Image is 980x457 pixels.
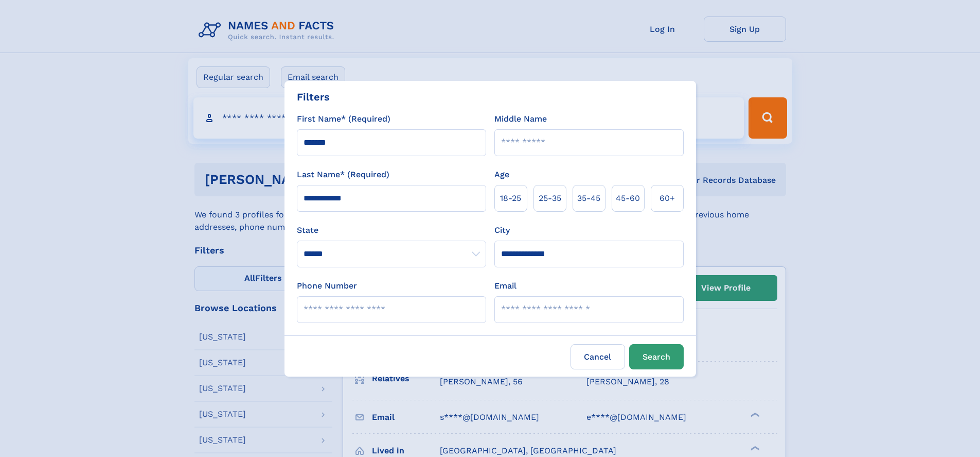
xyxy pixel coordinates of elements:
label: First Name* (Required) [297,113,390,125]
div: Filters [297,89,330,105]
label: City [494,224,510,236]
span: 18‑25 [500,192,521,205]
span: 45‑60 [616,192,640,205]
label: Cancel [571,344,625,369]
label: Email [494,280,516,292]
span: 35‑45 [577,192,600,205]
label: State [297,224,486,236]
label: Age [494,168,509,181]
label: Middle Name [494,113,547,125]
span: 60+ [660,192,675,205]
label: Phone Number [297,280,357,292]
button: Search [629,344,684,369]
span: 25‑35 [539,192,561,205]
label: Last Name* (Required) [297,168,389,181]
